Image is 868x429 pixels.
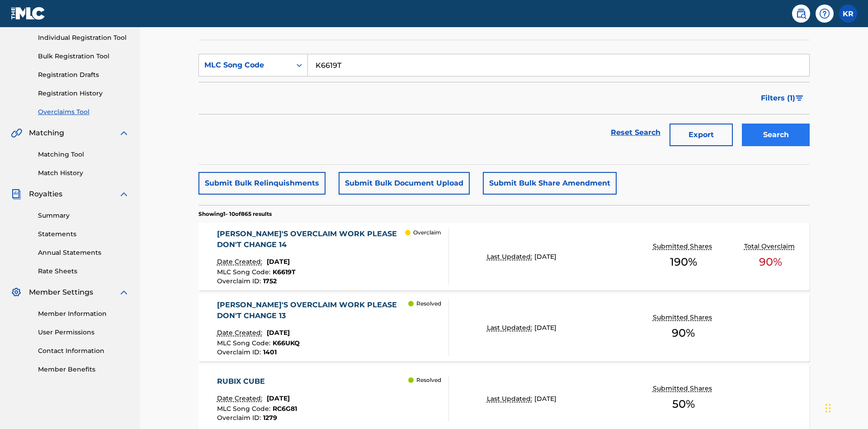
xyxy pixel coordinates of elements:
span: MLC Song Code : [217,339,273,347]
a: Reset Search [606,123,665,143]
img: expand [118,287,129,298]
img: help [819,8,830,19]
a: [PERSON_NAME]'S OVERCLAIM WORK PLEASE DON'T CHANGE 13Date Created:[DATE]MLC Song Code:K66UKQOverc... [198,294,810,362]
p: Resolved [416,376,441,384]
a: Rate Sheets [38,267,129,276]
span: MLC Song Code : [217,405,273,413]
a: Public Search [792,5,810,23]
button: Submit Bulk Share Amendment [483,172,617,195]
button: Filters (1) [755,87,810,110]
div: User Menu [839,5,857,23]
p: Last Updated: [487,252,534,262]
span: Royalties [29,189,62,200]
span: [DATE] [267,257,290,266]
span: 190 % [670,254,697,270]
span: 1401 [263,348,277,356]
span: Overclaim ID : [217,277,263,285]
a: Bulk Registration Tool [38,52,129,61]
iframe: Chat Widget [823,386,868,429]
div: [PERSON_NAME]'S OVERCLAIM WORK PLEASE DON'T CHANGE 13 [217,300,409,321]
span: K6619T [273,268,296,276]
span: 50 % [672,396,695,412]
a: Registration Drafts [38,70,129,80]
div: Help [816,5,834,23]
span: Filters ( 1 ) [761,93,795,104]
span: [DATE] [534,324,557,332]
img: Royalties [11,189,22,200]
a: Matching Tool [38,150,129,159]
a: Overclaims Tool [38,107,129,117]
button: Search [742,124,810,146]
img: expand [118,189,129,200]
a: Registration History [38,89,129,98]
img: Matching [11,128,22,138]
span: 90 % [672,325,695,341]
img: Member Settings [11,287,22,298]
span: 1752 [263,277,277,285]
form: Search Form [198,54,810,151]
span: K66UKQ [273,339,300,347]
p: Total Overclaim [744,242,797,251]
span: [DATE] [267,394,290,402]
a: Annual Statements [38,248,129,257]
p: Submitted Shares [653,384,714,393]
p: Showing 1 - 10 of 865 results [198,210,272,218]
button: Export [670,124,733,146]
span: Member Settings [29,287,93,298]
img: expand [118,128,129,138]
button: Submit Bulk Document Upload [339,172,470,195]
span: MLC Song Code : [217,268,273,276]
a: Individual Registration Tool [38,33,129,43]
p: Date Created: [217,394,264,403]
a: User Permissions [38,328,129,337]
span: [DATE] [534,395,557,403]
span: 1279 [263,414,277,422]
img: MLC Logo [11,7,46,20]
span: Matching [29,128,64,138]
button: Submit Bulk Relinquishments [198,172,325,195]
p: Resolved [416,300,441,308]
span: 90 % [759,254,782,270]
div: MLC Song Code [204,60,286,71]
img: search [796,8,807,19]
img: filter [796,95,803,101]
p: Submitted Shares [653,242,714,251]
p: Date Created: [217,328,264,338]
a: Match History [38,168,129,178]
a: [PERSON_NAME]'S OVERCLAIM WORK PLEASE DON'T CHANGE 14Date Created:[DATE]MLC Song Code:K6619TOverc... [198,223,810,291]
p: Date Created: [217,257,264,267]
a: Member Information [38,309,129,319]
a: Summary [38,211,129,220]
div: [PERSON_NAME]'S OVERCLAIM WORK PLEASE DON'T CHANGE 14 [217,229,406,250]
a: Member Benefits [38,365,129,374]
span: [DATE] [267,329,290,337]
span: RC6G81 [273,405,297,413]
div: RUBIX CUBE [217,376,297,387]
p: Last Updated: [487,323,534,333]
p: Overclaim [413,229,441,237]
div: Drag [826,395,831,422]
a: Contact Information [38,346,129,356]
span: Overclaim ID : [217,348,263,356]
p: Submitted Shares [653,313,714,322]
a: Statements [38,229,129,239]
span: Overclaim ID : [217,414,263,422]
span: [DATE] [534,253,557,261]
p: Last Updated: [487,394,534,404]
